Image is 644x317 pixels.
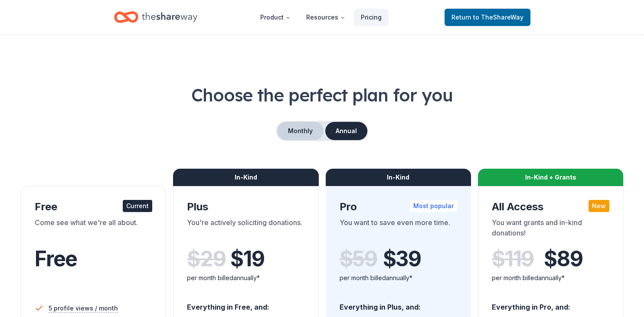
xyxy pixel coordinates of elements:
[187,294,304,313] div: Everything in Free, and:
[114,7,197,27] a: Home
[492,294,609,313] div: Everything in Pro, and:
[340,273,457,283] div: per month billed annually*
[277,122,324,140] button: Monthly
[35,217,152,242] div: Come see what we're all about.
[451,12,523,23] span: Return
[340,217,457,242] div: You want to save even more time.
[588,200,609,212] div: New
[492,200,609,214] div: All Access
[123,200,152,212] div: Current
[492,273,609,283] div: per month billed annually*
[354,9,389,26] a: Pricing
[326,169,471,186] div: In-Kind
[187,200,304,214] div: Plus
[473,13,523,21] span: to TheShareWay
[325,122,367,140] button: Annual
[35,246,77,271] span: Free
[21,83,623,107] h1: Choose the perfect plan for you
[253,7,389,27] nav: Main
[253,9,297,26] button: Product
[544,247,582,271] span: $ 89
[478,169,623,186] div: In-Kind + Grants
[173,169,318,186] div: In-Kind
[49,303,118,314] span: 5 profile views / month
[230,247,264,271] span: $ 19
[445,9,530,26] a: Returnto TheShareWay
[35,200,152,214] div: Free
[383,247,421,271] span: $ 39
[299,9,352,26] button: Resources
[340,200,457,214] div: Pro
[410,200,457,212] div: Most popular
[187,273,304,283] div: per month billed annually*
[187,217,304,242] div: You're actively soliciting donations.
[340,294,457,313] div: Everything in Plus, and:
[492,217,609,242] div: You want grants and in-kind donations!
